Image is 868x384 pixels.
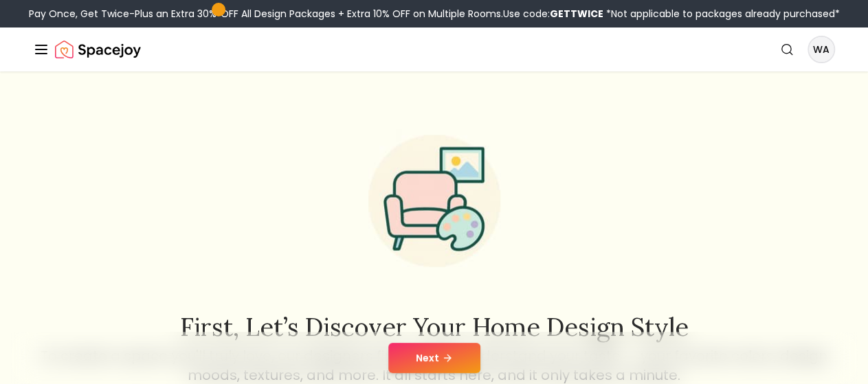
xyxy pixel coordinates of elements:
span: WA [809,37,834,62]
a: Spacejoy [55,36,141,63]
nav: Global [33,27,835,71]
img: Spacejoy Logo [55,36,141,63]
span: Use code: [503,7,603,21]
button: WA [808,36,835,63]
button: Next [388,343,480,373]
h2: First, let’s discover your home design style [38,313,830,341]
span: *Not applicable to packages already purchased* [603,7,840,21]
b: GETTWICE [550,7,603,21]
img: Start Style Quiz Illustration [346,113,522,289]
div: Pay Once, Get Twice-Plus an Extra 30% OFF All Design Packages + Extra 10% OFF on Multiple Rooms. [29,7,840,21]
